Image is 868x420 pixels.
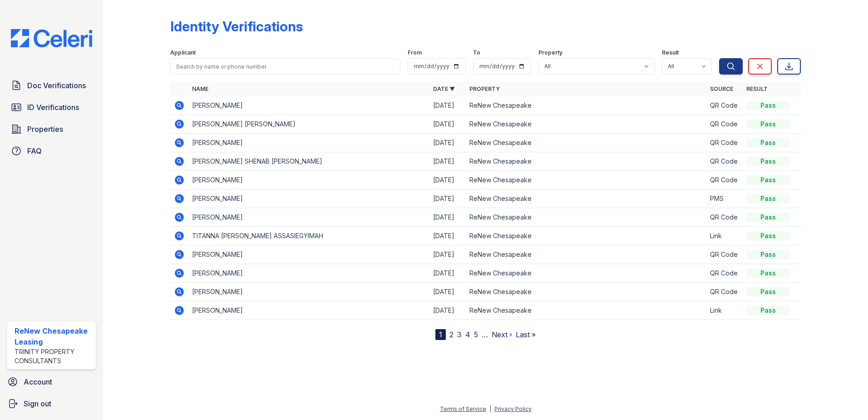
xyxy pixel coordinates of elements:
[466,115,707,134] td: ReNew Chesapeake
[706,227,743,245] td: Link
[429,283,466,301] td: [DATE]
[429,227,466,245] td: [DATE]
[4,395,99,413] a: Sign out
[429,245,466,264] td: [DATE]
[188,227,429,245] td: TITANNA [PERSON_NAME] ASSASIEGYIMAH
[7,76,96,95] a: Doc Verifications
[15,325,92,347] div: ReNew Chesapeake Leasing
[4,373,99,391] a: Account
[429,96,466,115] td: [DATE]
[188,208,429,227] td: [PERSON_NAME]
[449,330,454,339] a: 2
[435,329,446,340] div: 1
[429,190,466,208] td: [DATE]
[465,330,470,339] a: 4
[188,190,429,208] td: [PERSON_NAME]
[429,208,466,227] td: [DATE]
[15,347,92,365] div: Trinity Property Consultants
[170,18,303,35] div: Identity Verifications
[746,269,790,278] div: Pass
[662,49,679,56] label: Result
[466,227,707,245] td: ReNew Chesapeake
[474,330,478,339] a: 5
[494,405,532,412] a: Privacy Policy
[188,152,429,171] td: [PERSON_NAME] SHENAB [PERSON_NAME]
[429,301,466,320] td: [DATE]
[746,213,790,222] div: Pass
[466,152,707,171] td: ReNew Chesapeake
[188,134,429,152] td: [PERSON_NAME]
[24,376,52,387] span: Account
[466,208,707,227] td: ReNew Chesapeake
[706,134,743,152] td: QR Code
[746,175,790,185] div: Pass
[746,157,790,166] div: Pass
[188,283,429,301] td: [PERSON_NAME]
[746,138,790,147] div: Pass
[170,49,196,56] label: Applicant
[492,330,512,339] a: Next ›
[429,264,466,283] td: [DATE]
[746,85,768,92] a: Result
[408,49,422,56] label: From
[188,245,429,264] td: [PERSON_NAME]
[489,405,491,412] div: |
[516,330,536,339] a: Last »
[429,152,466,171] td: [DATE]
[457,330,462,339] a: 3
[469,85,500,92] a: Property
[466,283,707,301] td: ReNew Chesapeake
[746,194,790,203] div: Pass
[24,398,51,409] span: Sign out
[746,306,790,315] div: Pass
[710,85,733,92] a: Source
[27,80,86,91] span: Doc Verifications
[429,171,466,190] td: [DATE]
[746,101,790,110] div: Pass
[482,329,488,340] span: …
[746,250,790,259] div: Pass
[429,115,466,134] td: [DATE]
[192,85,208,92] a: Name
[746,120,790,129] div: Pass
[466,264,707,283] td: ReNew Chesapeake
[4,29,99,47] img: CE_Logo_Blue-a8612792a0a2168367f1c8372b55b34899dd931a85d93a1a3d3e32e68fde9ad4.png
[706,264,743,283] td: QR Code
[27,102,79,113] span: ID Verifications
[7,120,96,138] a: Properties
[7,142,96,160] a: FAQ
[706,283,743,301] td: QR Code
[473,49,480,56] label: To
[706,245,743,264] td: QR Code
[440,405,486,412] a: Terms of Service
[746,287,790,296] div: Pass
[466,171,707,190] td: ReNew Chesapeake
[7,98,96,116] a: ID Verifications
[706,190,743,208] td: PMS
[429,134,466,152] td: [DATE]
[706,115,743,134] td: QR Code
[188,171,429,190] td: [PERSON_NAME]
[466,245,707,264] td: ReNew Chesapeake
[466,301,707,320] td: ReNew Chesapeake
[188,115,429,134] td: [PERSON_NAME] [PERSON_NAME]
[706,171,743,190] td: QR Code
[466,96,707,115] td: ReNew Chesapeake
[27,124,63,135] span: Properties
[706,96,743,115] td: QR Code
[433,85,455,92] a: Date ▼
[706,301,743,320] td: Link
[538,49,562,56] label: Property
[27,145,42,156] span: FAQ
[188,301,429,320] td: [PERSON_NAME]
[706,208,743,227] td: QR Code
[188,96,429,115] td: [PERSON_NAME]
[170,58,400,75] input: Search by name or phone number
[466,190,707,208] td: ReNew Chesapeake
[706,152,743,171] td: QR Code
[188,264,429,283] td: [PERSON_NAME]
[746,231,790,240] div: Pass
[466,134,707,152] td: ReNew Chesapeake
